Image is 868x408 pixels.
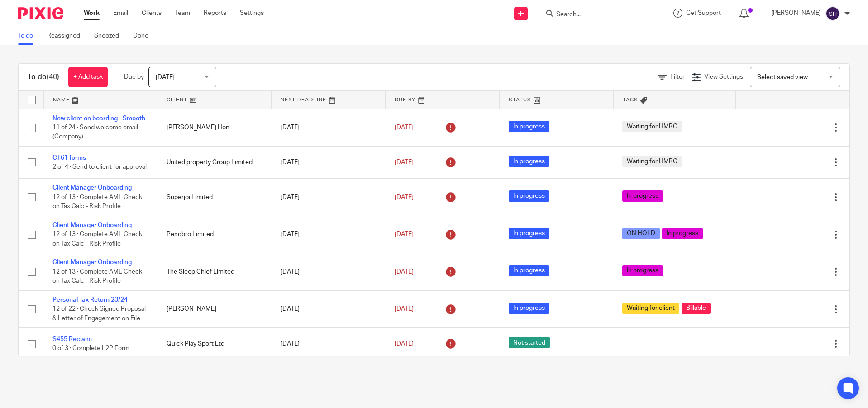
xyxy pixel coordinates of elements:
a: Done [133,27,155,45]
span: View Settings [704,74,743,80]
td: The Sleep Chief Limited [157,253,272,290]
a: Email [113,9,128,18]
td: [DATE] [272,179,386,216]
span: Waiting for HMRC [622,121,682,132]
span: 2 of 4 · Send to client for approval [52,164,147,170]
span: In progress [622,190,663,202]
td: United property Group Limited [157,146,272,178]
a: Personal Tax Return 23/24 [52,297,128,303]
a: To do [18,27,40,45]
span: Get Support [686,10,721,16]
td: [DATE] [272,328,386,360]
input: Search [555,11,637,19]
img: Pixie [18,7,63,19]
h1: To do [28,72,59,82]
span: Billable [682,303,711,314]
a: Client Manager Onboarding [52,259,132,266]
span: ON HOLD [622,228,660,239]
span: [DATE] [395,159,414,166]
td: [DATE] [272,253,386,290]
td: [PERSON_NAME] Hon [157,109,272,146]
a: Team [175,9,190,18]
span: 12 of 22 · Check Signed Proposal & Letter of Engagement on File [52,306,146,322]
a: Client Manager Onboarding [52,185,132,191]
td: Pengbro Limited [157,216,272,253]
span: 12 of 13 · Complete AML Check on Tax Calc - Risk Profile [52,231,142,247]
span: [DATE] [395,306,414,312]
span: 0 of 3 · Complete L2P Form [52,346,129,352]
img: svg%3E [825,6,840,21]
a: S455 Reclaim [52,336,92,342]
span: [DATE] [395,124,414,131]
a: Clients [142,9,162,18]
a: Settings [240,9,264,18]
td: [DATE] [272,109,386,146]
span: Filter [670,74,685,80]
span: (40) [47,73,59,81]
a: Reassigned [47,27,87,45]
span: [DATE] [395,231,414,237]
span: Not started [509,337,550,348]
span: In progress [509,303,549,314]
span: In progress [509,265,549,276]
span: In progress [509,228,549,239]
span: In progress [662,228,703,239]
td: Quick Play Sport Ltd [157,328,272,360]
p: [PERSON_NAME] [771,9,821,18]
a: CT61 forms [52,155,86,161]
a: Snoozed [94,27,126,45]
td: [PERSON_NAME] [157,290,272,327]
span: [DATE] [395,194,414,200]
span: Select saved view [757,74,808,81]
span: Waiting for HMRC [622,156,682,167]
a: Reports [204,9,226,18]
span: 12 of 13 · Complete AML Check on Tax Calc - Risk Profile [52,194,142,210]
span: In progress [509,121,549,132]
span: [DATE] [395,269,414,275]
td: [DATE] [272,216,386,253]
span: [DATE] [156,74,175,81]
span: Waiting for client [622,303,679,314]
td: Superjoi Limited [157,179,272,216]
a: Work [84,9,100,18]
a: Client Manager Onboarding [52,222,132,228]
span: In progress [509,156,549,167]
span: In progress [509,190,549,202]
span: 11 of 24 · Send welcome email (Company) [52,124,138,140]
span: [DATE] [395,341,414,347]
span: In progress [622,265,663,276]
a: + Add task [68,67,108,87]
a: New client on boarding - Smooth [52,115,145,122]
p: Due by [124,72,144,81]
span: 12 of 13 · Complete AML Check on Tax Calc - Risk Profile [52,269,142,285]
div: --- [622,339,726,348]
td: [DATE] [272,290,386,327]
td: [DATE] [272,146,386,178]
span: Tags [623,97,638,102]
